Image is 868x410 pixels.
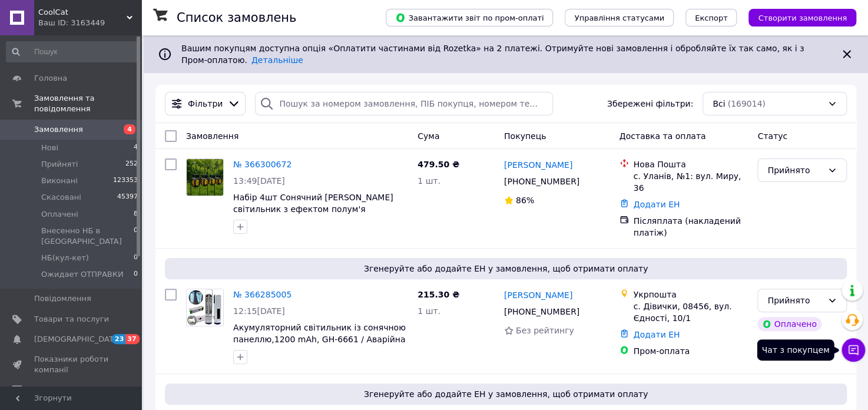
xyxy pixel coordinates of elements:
span: Замовлення [34,124,83,135]
span: 86% [516,196,534,205]
span: 4 [124,124,135,134]
input: Пошук [6,41,139,62]
span: 8 [134,209,138,220]
span: 215.30 ₴ [418,290,459,299]
a: Додати ЕН [634,330,680,339]
div: Прийнято [767,164,823,177]
button: Експорт [685,9,737,27]
span: 0 [134,253,138,263]
span: Прийняті [41,159,78,170]
a: Детальніше [251,55,303,65]
a: Акумуляторний світильник із сонячною панеллю,1200 mАh, GH-6661 / Аварійна лампа / Світлодіодний л... [233,323,406,356]
div: Чат з покупцем [757,339,834,361]
span: Відгуки [34,385,65,395]
input: Пошук за номером замовлення, ПІБ покупця, номером телефону, Email, номером накладної [255,92,553,115]
span: Фільтри [188,98,223,110]
span: 23 [112,334,125,344]
a: Фото товару [186,158,224,196]
div: с. Уланів, №1: вул. Миру, 36 [634,170,748,194]
span: Виконані [41,176,78,186]
span: Товари та послуги [34,314,109,325]
span: Статус [757,131,787,141]
span: Згенеруйте або додайте ЕН у замовлення, щоб отримати оплату [170,263,842,275]
span: Cума [418,131,439,141]
div: [PHONE_NUMBER] [502,173,582,190]
button: Завантажити звіт по пром-оплаті [386,9,553,27]
button: Управління статусами [565,9,674,27]
div: Післяплата (накладений платіж) [634,215,748,239]
span: Повідомлення [34,293,91,304]
span: Скасовані [41,192,81,203]
span: Покупець [504,131,546,141]
span: Вашим покупцям доступна опція «Оплатити частинами від Rozetka» на 2 платежі. Отримуйте нові замов... [181,44,804,65]
span: Головна [34,73,67,84]
h1: Список замовлень [177,11,296,25]
span: 252 [125,159,138,170]
span: Збережені фільтри: [607,98,693,110]
span: 0 [134,269,138,280]
span: 4 [134,143,138,153]
div: Пром-оплата [634,345,748,357]
a: [PERSON_NAME] [504,159,572,171]
a: № 366300672 [233,160,291,169]
span: CoolCat [38,7,127,18]
img: Фото товару [187,159,223,196]
a: № 366285005 [233,290,291,299]
a: [PERSON_NAME] [504,289,572,301]
span: (169014) [727,99,765,108]
button: Чат з покупцем [842,338,865,362]
span: Нові [41,143,58,153]
span: Замовлення [186,131,238,141]
span: 13:49[DATE] [233,176,285,186]
span: 45397 [117,192,138,203]
span: 37 [125,334,139,344]
a: Набір 4шт Сонячний [PERSON_NAME] світильник з ефектом полум'я (9×7×4,5см) / [PERSON_NAME] ліхтар ... [233,193,408,237]
button: Створити замовлення [748,9,856,27]
img: Фото товару [187,289,223,326]
span: 123353 [113,176,138,186]
span: Доставка та оплата [619,131,706,141]
span: Ожидает ОТПРАВКИ [41,269,124,280]
div: Нова Пошта [634,158,748,170]
div: Прийнято [767,294,823,307]
span: Управління статусами [574,14,664,22]
span: Експорт [695,14,728,22]
span: Оплачені [41,209,78,220]
div: с. Дівички, 08456, вул. Єдності, 10/1 [634,300,748,324]
span: Завантажити звіт по пром-оплаті [395,12,544,23]
span: 12:15[DATE] [233,306,285,316]
span: Внесенно НБ в [GEOGRAPHIC_DATA] [41,226,134,247]
span: [DEMOGRAPHIC_DATA] [34,334,121,345]
div: Укрпошта [634,289,748,300]
span: 1 шт. [418,306,440,316]
span: Замовлення та повідомлення [34,93,141,114]
span: НБ(кул-кет) [41,253,89,263]
a: Додати ЕН [634,200,680,209]
span: Згенеруйте або додайте ЕН у замовлення, щоб отримати оплату [170,388,842,400]
a: Фото товару [186,289,224,326]
div: Ваш ID: 3163449 [38,18,141,28]
span: Без рейтингу [516,326,574,335]
a: Створити замовлення [737,12,856,22]
span: Всі [713,98,725,110]
span: 1 шт. [418,176,440,186]
div: Оплачено [757,317,821,331]
span: 479.50 ₴ [418,160,459,169]
span: 0 [134,226,138,247]
div: [PHONE_NUMBER] [502,303,582,320]
span: Створити замовлення [758,14,847,22]
span: Показники роботи компанії [34,354,109,375]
